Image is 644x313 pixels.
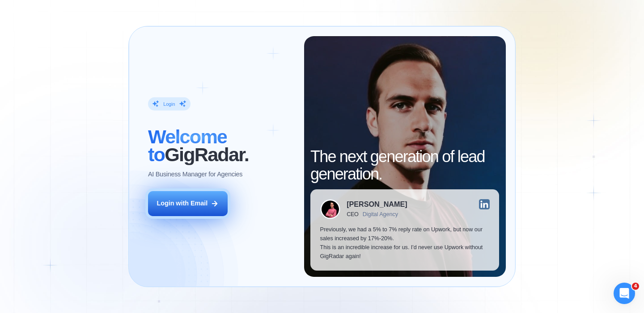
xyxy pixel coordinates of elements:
div: Login [163,100,175,107]
h2: The next generation of lead generation. [310,148,499,183]
h2: ‍ GigRadar. [148,128,294,163]
p: AI Business Manager for Agencies [148,170,242,179]
p: Previously, we had a 5% to 7% reply rate on Upwork, but now our sales increased by 17%-20%. This ... [320,225,490,261]
div: Login with Email [157,199,208,208]
div: CEO [347,211,359,217]
iframe: Intercom live chat [614,283,635,304]
div: Digital Agency [363,211,398,217]
button: Login with Email [148,191,228,216]
span: Welcome to [148,126,227,165]
div: [PERSON_NAME] [347,200,407,208]
span: 4 [632,283,639,290]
